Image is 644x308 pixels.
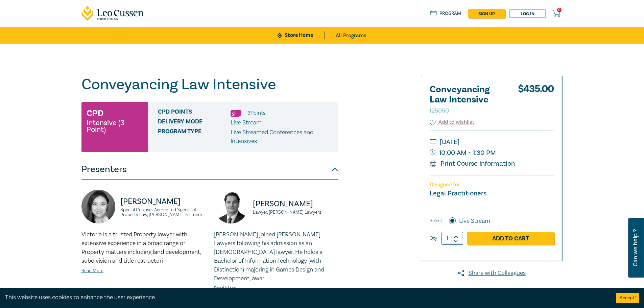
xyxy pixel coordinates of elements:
[5,293,606,302] div: This website uses cookies to enhance the user experience.
[459,217,490,226] label: Live Stream
[81,231,201,265] span: Victoria is a trusted Property lawyer with extensive experience in a broad range of Property matt...
[336,27,366,44] a: All Programs
[231,110,241,117] img: Substantive Law
[214,230,338,283] p: [PERSON_NAME] joined [PERSON_NAME] Lawyers following his admission as an [DEMOGRAPHIC_DATA] lawye...
[632,222,639,274] span: Can we help ?
[253,198,338,209] p: [PERSON_NAME]
[81,268,103,274] a: Read More
[430,235,437,242] label: Qty
[467,232,554,245] a: Add to Cart
[158,128,231,146] span: Program type
[81,76,338,93] h1: Conveyancing Law Intensive
[231,119,262,126] span: Live Stream
[430,147,554,158] small: 10:00 AM - 1:30 PM
[430,189,486,198] small: Legal Practitioners
[509,9,546,18] a: Log in
[253,210,338,215] small: Lawyer, [PERSON_NAME] Lawyers
[87,107,103,119] h3: CPD
[518,85,554,118] div: $ 435.00
[81,190,115,223] img: https://s3.ap-southeast-2.amazonaws.com/leo-cussen-store-production-content/Contacts/Victoria%20A...
[557,8,562,12] span: 0
[616,293,639,303] button: Accept cookies
[430,85,504,115] h2: Conveyancing Law Intensive
[158,109,231,117] span: CPD Points
[430,107,449,115] small: I25050
[421,269,563,278] a: Share with Colleagues
[231,128,333,146] p: Live Streamed Conferences and Intensives
[430,159,515,168] a: Print Course Information
[430,182,554,188] p: Designed for
[214,285,236,291] a: Read More
[81,159,338,180] button: Presenters
[442,232,463,245] input: 1
[430,217,443,224] span: Select:
[278,31,325,39] a: Store Home
[214,190,248,223] img: https://s3.ap-southeast-2.amazonaws.com/leo-cussen-store-production-content/Contacts/Julian%20McI...
[120,208,206,217] small: Special Counsel, Accredited Specialist Property Law, [PERSON_NAME] Partners
[247,109,265,117] li: 3 Point s
[430,10,461,17] a: Program
[87,119,143,133] small: Intensive (3 Point)
[430,137,554,147] small: [DATE]
[430,118,475,126] button: Add to wishlist
[120,196,206,207] p: [PERSON_NAME]
[468,9,505,18] a: sign up
[158,118,231,127] span: Delivery Mode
